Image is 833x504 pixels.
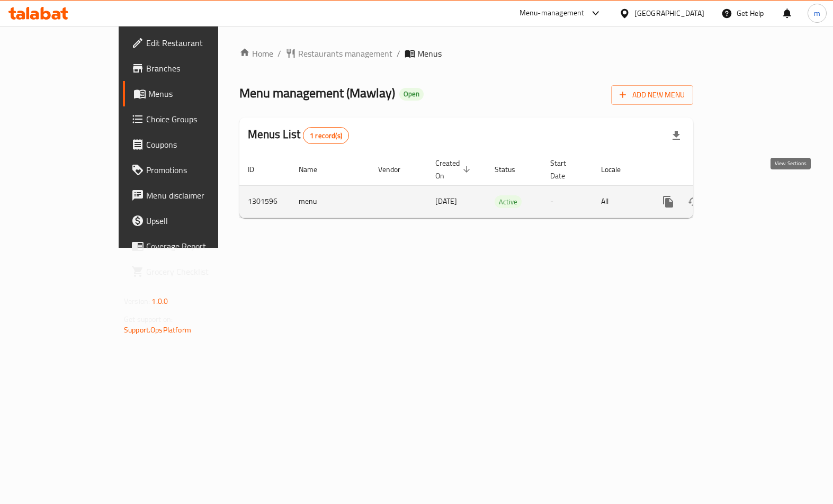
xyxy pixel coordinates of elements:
[146,113,249,125] span: Choice Groups
[239,81,395,105] span: Menu management ( Mawlay )
[399,88,424,101] div: Open
[146,164,249,176] span: Promotions
[303,127,349,144] div: Total records count
[495,163,529,176] span: Status
[634,7,704,19] div: [GEOGRAPHIC_DATA]
[123,132,258,157] a: Coupons
[146,37,249,49] span: Edit Restaurant
[146,240,249,253] span: Coverage Report
[435,157,473,182] span: Created On
[123,208,258,233] a: Upsell
[146,265,249,278] span: Grocery Checklist
[248,163,268,176] span: ID
[123,157,258,183] a: Promotions
[148,87,249,100] span: Menus
[124,323,191,337] a: Support.OpsPlatform
[378,163,414,176] span: Vendor
[146,214,249,227] span: Upsell
[664,123,689,148] div: Export file
[151,294,168,308] span: 1.0.0
[146,62,249,75] span: Branches
[239,154,766,218] table: enhanced table
[290,185,370,218] td: menu
[647,154,766,186] th: Actions
[123,30,258,56] a: Edit Restaurant
[146,138,249,151] span: Coupons
[399,89,424,98] span: Open
[239,47,693,60] nav: breadcrumb
[124,312,173,326] span: Get support on:
[299,163,331,176] span: Name
[397,47,400,60] li: /
[550,157,580,182] span: Start Date
[123,81,258,106] a: Menus
[593,185,647,218] td: All
[656,189,681,214] button: more
[298,47,392,60] span: Restaurants management
[239,185,290,218] td: 1301596
[601,163,634,176] span: Locale
[417,47,442,60] span: Menus
[303,131,348,141] span: 1 record(s)
[146,189,249,202] span: Menu disclaimer
[123,106,258,132] a: Choice Groups
[277,47,281,60] li: /
[435,194,457,208] span: [DATE]
[248,127,349,144] h2: Menus List
[495,195,522,208] div: Active
[495,196,522,208] span: Active
[542,185,593,218] td: -
[123,183,258,208] a: Menu disclaimer
[124,294,150,308] span: Version:
[123,259,258,284] a: Grocery Checklist
[123,56,258,81] a: Branches
[285,47,392,60] a: Restaurants management
[814,7,820,19] span: m
[620,88,685,102] span: Add New Menu
[519,7,585,20] div: Menu-management
[123,233,258,259] a: Coverage Report
[611,85,693,105] button: Add New Menu
[681,189,706,214] button: Change Status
